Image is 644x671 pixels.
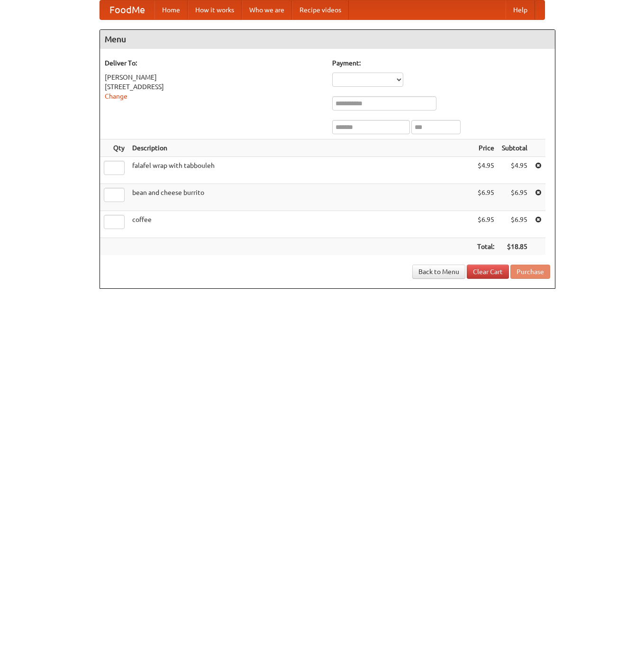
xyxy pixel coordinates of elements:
[412,265,465,279] a: Back to Menu
[498,139,531,157] th: Subtotal
[498,238,531,256] th: $18.85
[100,139,128,157] th: Qty
[105,82,323,92] div: [STREET_ADDRESS]
[498,211,531,238] td: $6.95
[128,184,473,211] td: bean and cheese burrito
[128,139,473,157] th: Description
[100,0,154,19] a: FoodMe
[506,0,535,19] a: Help
[128,211,473,238] td: coffee
[467,265,509,279] a: Clear Cart
[473,157,498,184] td: $4.95
[473,139,498,157] th: Price
[154,0,188,19] a: Home
[292,0,349,19] a: Recipe videos
[473,211,498,238] td: $6.95
[510,265,550,279] button: Purchase
[473,184,498,211] td: $6.95
[473,238,498,256] th: Total:
[105,58,323,68] h5: Deliver To:
[498,157,531,184] td: $4.95
[332,58,550,68] h5: Payment:
[242,0,292,19] a: Who we are
[188,0,242,19] a: How it works
[100,30,555,49] h4: Menu
[128,157,473,184] td: falafel wrap with tabbouleh
[105,73,323,82] div: [PERSON_NAME]
[498,184,531,211] td: $6.95
[105,92,127,100] a: Change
